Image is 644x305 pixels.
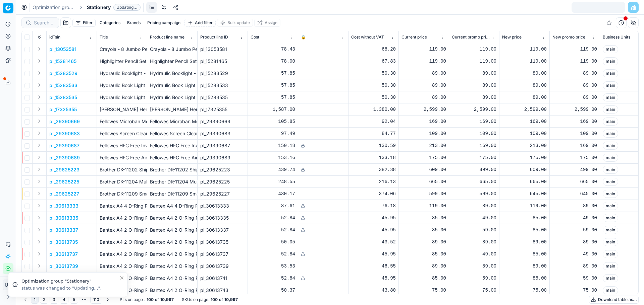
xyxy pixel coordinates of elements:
[251,263,295,270] div: 53.53
[200,190,245,197] div: pl_29625227
[33,4,141,11] nav: breadcrumb
[200,130,245,137] div: pl_29390683
[552,58,597,65] div: 119.00
[351,251,396,257] div: 45.95
[49,58,76,65] p: pl_15281465
[351,263,396,270] div: 46.55
[150,227,195,233] div: Bantex A4 2 O-Ring PVC 25mm Ringbinder - Black - Green
[200,227,245,233] div: pl_30613337
[603,69,618,77] span: main
[49,227,78,233] button: pl_30613337
[49,94,77,101] button: pl_15283535
[49,130,80,137] p: pl_29390683
[251,275,295,282] div: 52.84
[251,130,295,137] div: 97.49
[502,203,547,209] div: 119.00
[603,178,618,186] span: main
[200,118,245,125] div: pl_29390669
[401,251,446,257] div: 85.00
[100,130,144,137] p: Fellowes Screen Cleaning Wipes (Tub of 100)
[251,190,295,197] div: 430.17
[100,227,144,233] p: Bantex A4 2 O-Ring PVC 25mm Ringbinder - Black - Green
[552,263,597,270] div: 89.00
[100,166,144,173] p: Brother DK-11202 Shipping Label
[100,58,144,65] p: Highlighter Pencil Set - Jumbo
[50,296,58,304] button: 3
[254,19,280,27] button: Assign
[552,275,597,282] div: 59.00
[603,238,618,246] span: main
[100,239,144,245] p: Bantex A4 2 O-Ring PVC 25mm Ringbinder - Black - Black
[401,263,446,270] div: 89.00
[251,227,295,233] div: 52.84
[49,190,79,197] button: pl_29625227
[100,178,144,185] p: Brother DK-11204 Multi-purpose Label
[502,118,547,125] div: 169.00
[452,106,496,113] div: 2,599.00
[502,106,547,113] div: 2,599.00
[351,203,396,209] div: 76.18
[351,118,396,125] div: 92.04
[502,251,547,257] div: 85.00
[35,226,43,234] button: Expand
[452,227,496,233] div: 59.00
[251,154,295,161] div: 153.16
[35,153,43,161] button: Expand
[49,82,77,89] button: pl_15283533
[124,19,143,27] button: Brands
[35,214,43,222] button: Expand
[552,118,597,125] div: 169.00
[251,106,295,113] div: 1,587.00
[100,106,144,113] p: [PERSON_NAME] Hemisphere Ballpoint Pen - Stainless Steel Chrome Trim
[401,154,446,161] div: 175.00
[200,46,245,53] div: pl_13053581
[35,262,43,270] button: Expand
[452,178,496,185] div: 665.00
[401,58,446,65] div: 119.00
[211,297,218,302] strong: 100
[401,142,446,149] div: 213.00
[351,190,396,197] div: 374.06
[603,226,618,234] span: main
[603,202,618,210] span: main
[552,190,597,197] div: 645.00
[452,34,490,40] span: Current promo price
[49,203,78,209] p: pl_30613333
[603,154,618,162] span: main
[35,105,43,113] button: Expand
[33,4,75,11] a: Optimization groups
[200,82,245,89] div: pl_15283533
[552,178,597,185] div: 665.00
[49,106,77,113] button: pl_17325355
[200,263,245,270] div: pl_30613739
[150,130,195,137] div: Fellowes Screen Cleaning Wipes (Tub of 100)
[452,215,496,221] div: 49.00
[401,82,446,89] div: 89.00
[49,118,80,125] p: pl_29390669
[351,142,396,149] div: 130.59
[70,296,78,304] button: 5
[401,118,446,125] div: 169.00
[100,203,144,209] p: Bantex A4 4 D-Ring PVC 30mm Ringbinder - Black
[251,142,295,149] div: 150.18
[502,190,547,197] div: 645.00
[200,203,245,209] div: pl_30613333
[452,142,496,149] div: 169.00
[49,46,76,53] p: pl_13053581
[49,215,78,221] button: pl_30613335
[200,142,245,149] div: pl_29390687
[452,166,496,173] div: 499.00
[452,203,496,209] div: 89.00
[401,46,446,53] div: 119.00
[150,178,195,185] div: Brother DK-11204 Multi-purpose Label
[200,154,245,161] div: pl_29390689
[35,69,43,77] button: Expand
[552,70,597,77] div: 89.00
[35,238,43,246] button: Expand
[72,19,96,27] button: Filter
[150,106,195,113] div: [PERSON_NAME] Hemisphere Ballpoint Pen - Stainless Steel Chrome Trim
[49,178,79,185] p: pl_29625225
[100,82,144,89] p: Hydraulic Book Light - Your Word Is A Lamp, Purple
[200,275,245,282] div: pl_30613741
